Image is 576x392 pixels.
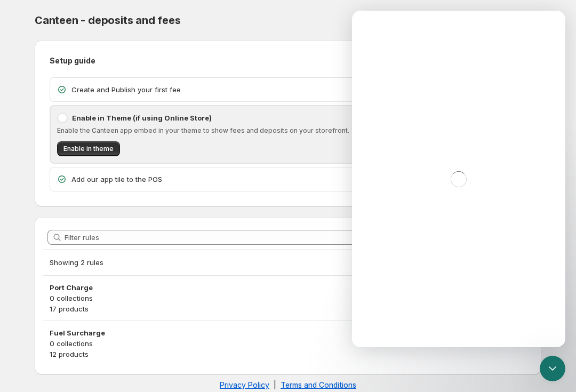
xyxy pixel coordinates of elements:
[50,282,526,293] h3: Port Charge
[540,356,565,381] iframe: Intercom live chat
[57,126,519,135] p: Enable the Canteen app embed in your theme to show fees and deposits on your storefront.
[71,174,519,185] p: Add our app tile to the POS
[71,84,519,95] p: Create and Publish your first fee
[57,141,120,156] button: Enable in theme
[50,258,103,267] span: Showing 2 rules
[352,11,565,347] iframe: Intercom live chat
[50,327,526,338] h3: Fuel Surcharge
[274,380,276,389] span: |
[281,380,356,389] a: Terms and Conditions
[220,380,269,389] a: Privacy Policy
[50,303,526,314] p: 17 products
[65,230,529,245] input: Filter rules
[50,338,526,349] p: 0 collections
[50,293,526,303] p: 0 collections
[72,113,519,123] p: Enable in Theme (if using Online Store)
[50,55,95,66] h2: Setup guide
[50,349,526,359] p: 12 products
[35,14,181,27] span: Canteen - deposits and fees
[63,145,114,153] span: Enable in theme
